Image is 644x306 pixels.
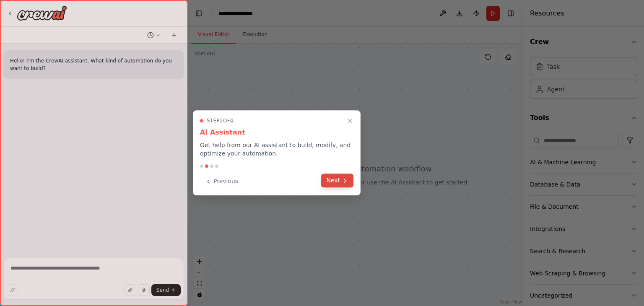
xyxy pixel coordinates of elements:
button: Previous [200,174,243,188]
button: Close walkthrough [345,116,355,126]
h3: AI Assistant [200,127,353,137]
button: Next [321,174,353,187]
span: Step 2 of 4 [207,117,234,124]
p: Get help from our AI assistant to build, modify, and optimize your automation. [200,141,353,158]
button: Hide left sidebar [193,8,205,19]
